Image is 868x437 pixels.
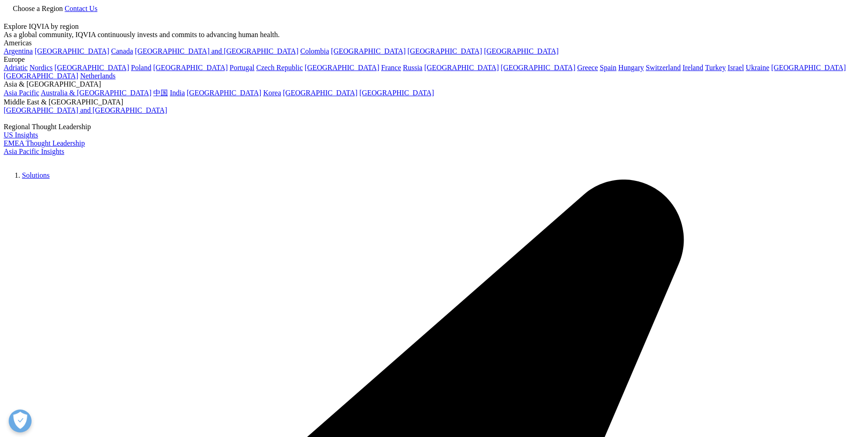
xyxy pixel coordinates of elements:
[771,64,846,71] a: [GEOGRAPHIC_DATA]
[4,47,33,55] a: Argentina
[683,64,703,71] a: Ireland
[4,147,64,155] a: Asia Pacific Insights
[4,98,864,106] div: Middle East & [GEOGRAPHIC_DATA]
[4,39,864,47] div: Americas
[187,89,261,97] a: [GEOGRAPHIC_DATA]
[300,47,329,55] a: Colombia
[705,64,726,71] a: Turkey
[305,64,379,71] a: [GEOGRAPHIC_DATA]
[35,47,109,55] a: [GEOGRAPHIC_DATA]
[131,64,151,71] a: Poland
[4,55,864,64] div: Europe
[403,64,423,71] a: Russia
[54,64,129,71] a: [GEOGRAPHIC_DATA]
[13,5,63,12] span: Choose a Region
[577,64,598,71] a: Greece
[41,89,151,97] a: Australia & [GEOGRAPHIC_DATA]
[263,89,281,97] a: Korea
[170,89,185,97] a: India
[22,171,49,179] a: Solutions
[4,31,864,39] div: As a global community, IQVIA continuously invests and commits to advancing human health.
[484,47,559,55] a: [GEOGRAPHIC_DATA]
[646,64,680,71] a: Switzerland
[9,410,32,432] button: Open Preferences
[331,47,405,55] a: [GEOGRAPHIC_DATA]
[4,22,864,31] div: Explore IQVIA by region
[65,5,97,12] a: Contact Us
[746,64,770,71] a: Ukraine
[29,64,53,71] a: Nordics
[4,64,27,71] a: Adriatic
[80,72,115,80] a: Netherlands
[153,89,168,97] a: 中国
[600,64,616,71] a: Spain
[111,47,133,55] a: Canada
[4,139,85,147] a: EMEA Thought Leadership
[4,72,78,80] a: [GEOGRAPHIC_DATA]
[408,47,482,55] a: [GEOGRAPHIC_DATA]
[256,64,303,71] a: Czech Republic
[4,123,864,131] div: Regional Thought Leadership
[4,106,167,114] a: [GEOGRAPHIC_DATA] and [GEOGRAPHIC_DATA]
[728,64,744,71] a: Israel
[230,64,254,71] a: Portugal
[4,131,38,139] a: US Insights
[381,64,401,71] a: France
[424,64,499,71] a: [GEOGRAPHIC_DATA]
[283,89,357,97] a: [GEOGRAPHIC_DATA]
[359,89,434,97] a: [GEOGRAPHIC_DATA]
[501,64,575,71] a: [GEOGRAPHIC_DATA]
[4,80,864,88] div: Asia & [GEOGRAPHIC_DATA]
[618,64,644,71] a: Hungary
[153,64,228,71] a: [GEOGRAPHIC_DATA]
[135,47,298,55] a: [GEOGRAPHIC_DATA] and [GEOGRAPHIC_DATA]
[4,89,39,97] a: Asia Pacific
